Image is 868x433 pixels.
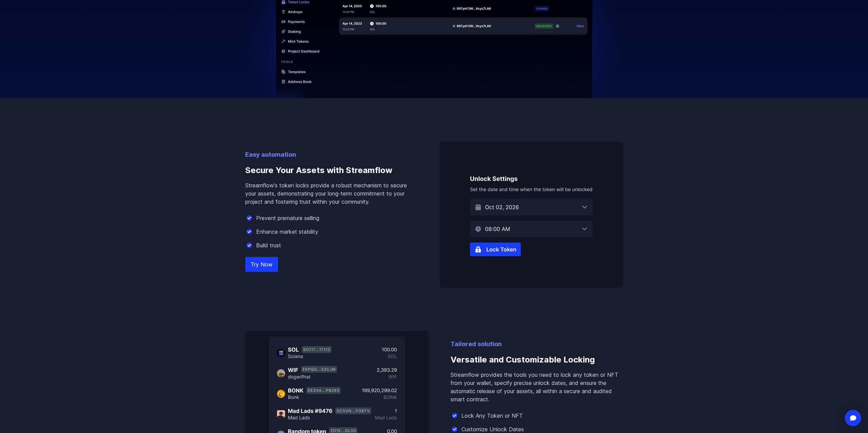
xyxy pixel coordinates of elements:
[245,257,278,272] a: Try Now
[451,349,623,371] h3: Versatile and Customizable Locking
[256,241,281,249] p: Build trust
[245,159,418,181] h3: Secure Your Assets with Streamflow
[256,214,319,222] p: Prevent premature selling
[440,142,623,288] img: Secure Your Assets with Streamflow
[461,412,523,420] p: Lock Any Token or NFT
[451,339,623,349] p: Tailored solution
[245,150,418,159] p: Easy automation
[845,410,861,426] div: Open Intercom Messenger
[256,228,318,236] p: Enhance market stability
[245,181,418,206] p: Streamflow's token locks provide a robust mechanism to secure your assets, demonstrating your lon...
[451,371,623,403] p: Streamflow provides the tools you need to lock any token or NFT from your wallet, specify precise...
